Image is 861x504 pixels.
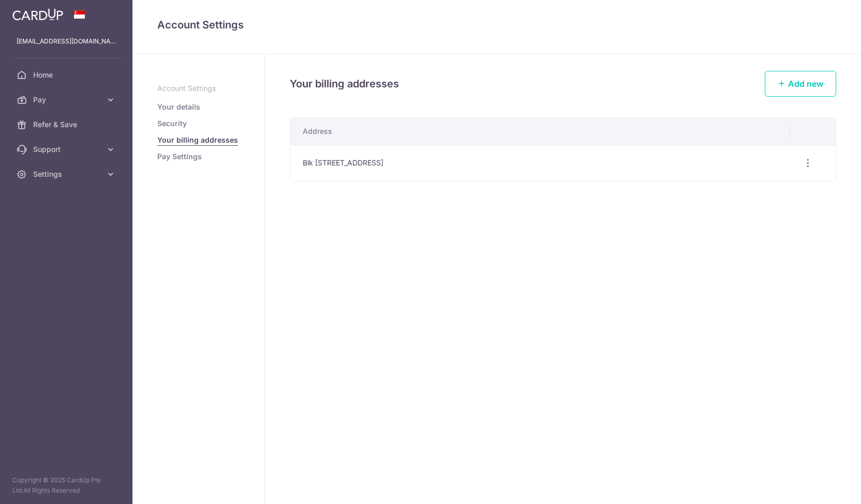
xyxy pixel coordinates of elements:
[788,79,823,89] span: Add new
[12,8,63,21] img: CardUp
[23,7,44,17] span: Help
[765,71,836,97] a: Add new
[157,135,238,145] a: Your billing addresses
[157,151,202,162] a: Pay Settings
[33,144,101,155] span: Support
[290,75,399,92] h4: Your billing addresses
[17,36,116,47] p: [EMAIL_ADDRESS][DOMAIN_NAME]
[33,119,101,130] span: Refer & Save
[33,169,101,179] span: Settings
[33,95,101,105] span: Pay
[290,145,790,181] td: Blk [STREET_ADDRESS]
[157,83,240,94] p: Account Settings
[157,102,200,112] a: Your details
[290,118,790,145] th: Address
[33,70,101,80] span: Home
[157,17,836,33] h4: Account Settings
[157,118,187,129] a: Security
